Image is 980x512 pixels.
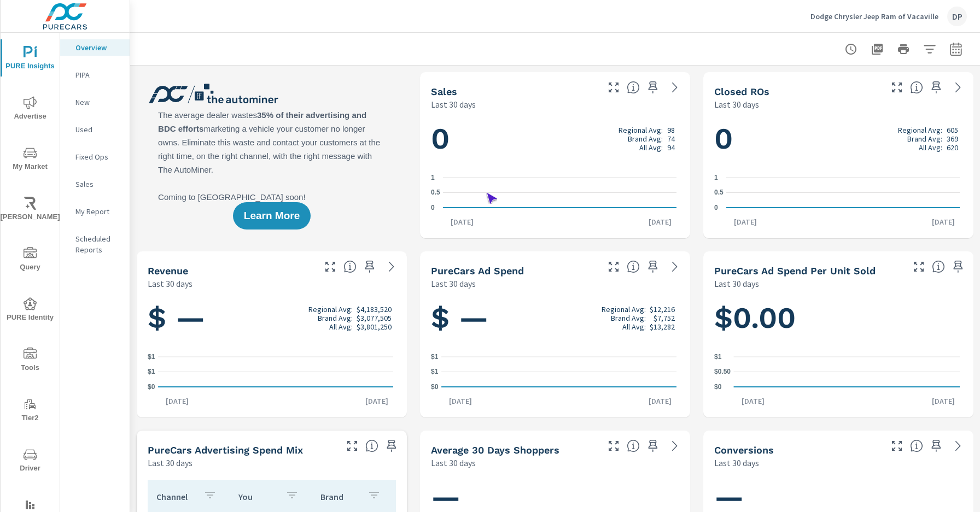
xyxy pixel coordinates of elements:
p: PIPA [75,69,121,80]
p: [DATE] [734,396,772,407]
p: $3,077,505 [357,314,392,322]
span: Save this to your personalized report [927,79,945,96]
a: See more details in report [666,258,684,275]
h5: Sales [431,86,457,97]
h5: Closed ROs [714,86,769,97]
p: Brand Avg: [318,314,353,322]
div: DP [947,7,967,26]
button: Make Fullscreen [322,258,339,275]
button: Apply Filters [919,38,941,60]
p: Last 30 days [431,98,476,111]
p: 605 [947,126,958,134]
span: Tools [4,348,56,374]
p: Sales [75,179,121,190]
p: [DATE] [924,396,962,407]
text: 1 [431,174,435,181]
p: Last 30 days [148,277,192,290]
span: Total sales revenue over the selected date range. [Source: This data is sourced from the dealer’s... [343,260,357,273]
p: [DATE] [158,396,196,407]
button: Make Fullscreen [605,79,622,96]
span: Save this to your personalized report [644,258,662,275]
p: Last 30 days [148,456,192,469]
div: Overview [60,39,130,56]
h5: PureCars Ad Spend [431,265,524,276]
span: Advertise [4,96,56,123]
button: Print Report [892,38,914,60]
h1: 0 [431,120,679,157]
p: [DATE] [641,216,679,227]
h5: PureCars Ad Spend Per Unit Sold [714,265,876,276]
p: $13,282 [650,322,675,331]
p: Dodge Chrysler Jeep Ram of Vacaville [810,11,938,21]
p: Regional Avg: [602,305,646,314]
p: Last 30 days [714,98,759,111]
text: $0 [431,383,439,391]
text: 0.5 [714,189,724,197]
h1: $ — [431,299,679,337]
text: $0.50 [714,368,731,376]
span: PURE Identity [4,297,56,324]
p: [DATE] [441,396,480,407]
p: 620 [947,143,958,152]
p: [DATE] [726,216,765,227]
span: Tier2 [4,398,56,425]
p: Last 30 days [714,277,759,290]
p: Regional Avg: [898,126,942,134]
text: 0.5 [431,189,440,197]
span: The number of dealer-specified goals completed by a visitor. [Source: This data is provided by th... [910,439,923,452]
a: See more details in report [666,79,684,96]
button: Make Fullscreen [605,437,622,455]
span: This table looks at how you compare to the amount of budget you spend per channel as opposed to y... [365,439,378,452]
text: $0 [148,383,155,391]
p: Scheduled Reports [75,233,121,255]
p: [DATE] [443,216,481,227]
p: [DATE] [641,396,679,407]
p: Used [75,124,121,135]
a: See more details in report [949,79,967,96]
h5: Conversions [714,444,774,456]
p: Overview [75,42,121,53]
h5: Revenue [148,265,188,276]
div: PIPA [60,67,130,83]
h5: PureCars Advertising Spend Mix [148,444,303,456]
button: "Export Report to PDF" [866,38,888,60]
span: A rolling 30 day total of daily Shoppers on the dealership website, averaged over the selected da... [627,439,640,452]
span: Driver [4,448,56,475]
p: [DATE] [358,396,396,407]
p: [DATE] [924,216,962,227]
span: Query [4,247,56,274]
p: Brand Avg: [628,134,663,143]
p: Brand [320,491,359,502]
p: $3,801,250 [357,322,392,331]
span: Save this to your personalized report [949,258,967,275]
button: Make Fullscreen [605,258,622,275]
text: $1 [148,353,155,361]
text: $1 [431,368,439,376]
span: Save this to your personalized report [644,79,662,96]
span: My Market [4,146,56,173]
p: You [238,491,277,502]
p: Last 30 days [714,456,759,469]
span: Total cost of media for all PureCars channels for the selected dealership group over the selected... [627,260,640,273]
span: Learn More [244,211,300,221]
span: Save this to your personalized report [361,258,378,275]
p: All Avg: [329,322,353,331]
text: $1 [431,353,439,361]
span: Save this to your personalized report [383,437,400,455]
text: 1 [714,174,718,181]
p: Brand Avg: [907,134,942,143]
h1: 0 [714,120,962,157]
button: Make Fullscreen [910,258,927,275]
span: Number of vehicles sold by the dealership over the selected date range. [Source: This data is sou... [627,81,640,94]
span: [PERSON_NAME] [4,197,56,223]
div: My Report [60,203,130,220]
p: Last 30 days [431,456,476,469]
p: My Report [75,206,121,217]
div: Sales [60,176,130,192]
a: See more details in report [666,437,684,455]
h1: $0.00 [714,299,962,337]
p: $4,183,520 [357,305,392,314]
a: See more details in report [383,258,400,275]
h1: $ — [148,299,396,337]
p: Last 30 days [431,277,476,290]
